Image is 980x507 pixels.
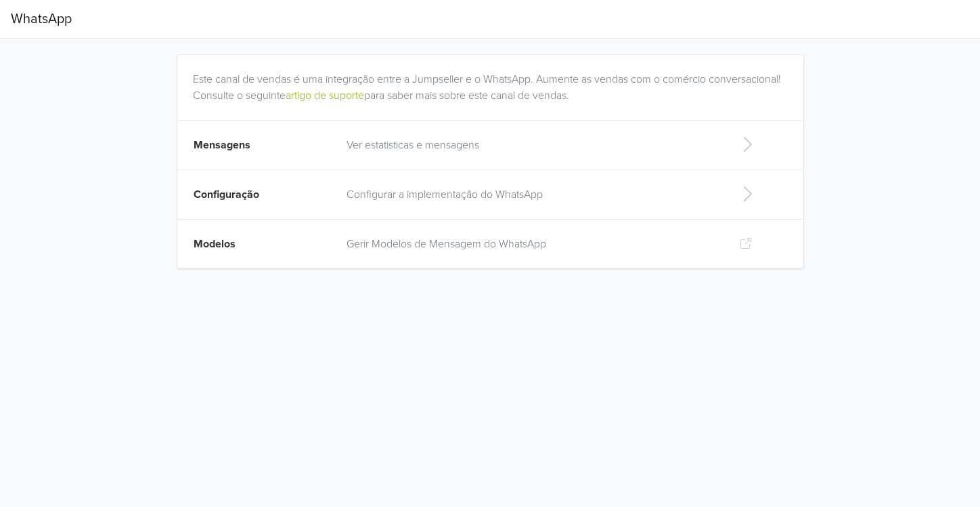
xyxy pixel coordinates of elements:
span: Modelos [194,237,236,251]
span: Mensagens [194,138,250,152]
span: WhatsApp [11,5,72,33]
p: Configurar a implementação do WhatsApp [347,186,717,203]
p: Gerir Modelos de Mensagem do WhatsApp [347,236,717,252]
p: Ver estatisticas e mensagens [347,137,717,153]
a: artigo de suporte [286,89,364,102]
span: Configuração [194,188,259,201]
div: Este canal de vendas é uma integração entre a Jumpseller e o WhatsApp. Aumente as vendas com o co... [193,55,793,104]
